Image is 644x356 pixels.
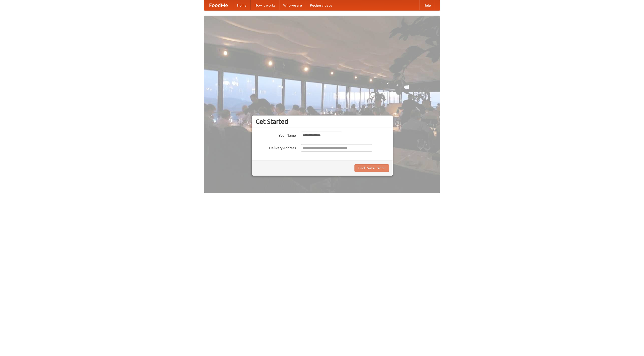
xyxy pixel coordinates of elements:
label: Delivery Address [256,144,296,150]
a: FoodMe [204,0,233,10]
a: Help [419,0,435,10]
a: Who we are [279,0,306,10]
a: Home [233,0,251,10]
a: Recipe videos [306,0,336,10]
a: How it works [251,0,279,10]
label: Your Name [256,132,296,138]
button: Find Restaurants! [354,164,389,172]
h3: Get Started [256,118,389,125]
